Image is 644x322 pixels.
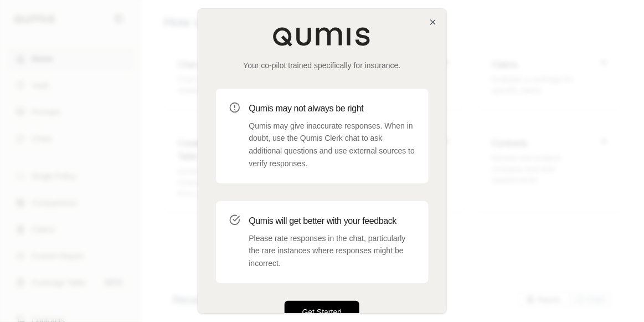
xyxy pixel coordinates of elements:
h3: Qumis will get better with your feedback [249,214,415,228]
h3: Qumis may not always be right [249,102,415,115]
img: Qumis Logo [272,27,372,47]
p: Your co-pilot trained specifically for insurance. [216,60,429,71]
p: Please rate responses in the chat, particularly the rare instances where responses might be incor... [249,232,415,270]
p: Qumis may give inaccurate responses. When in doubt, use the Qumis Clerk chat to ask additional qu... [249,120,415,170]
